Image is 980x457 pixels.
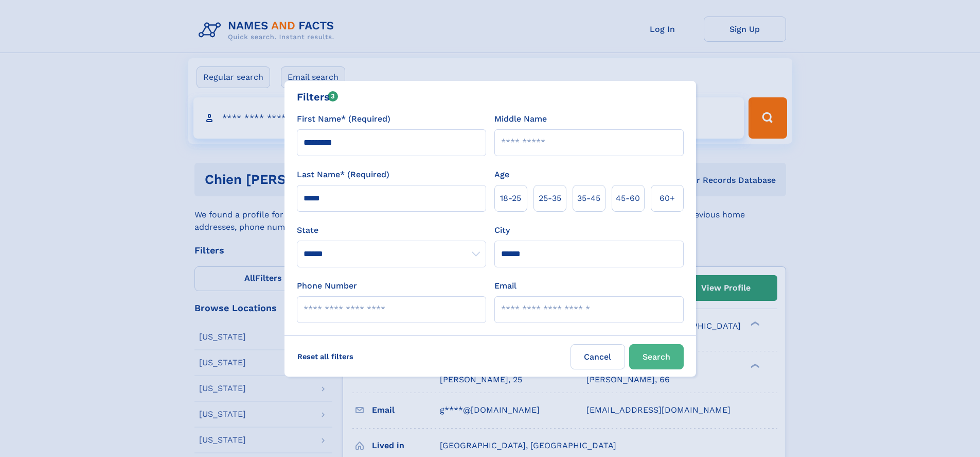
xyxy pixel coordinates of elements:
[494,224,510,236] label: City
[291,344,360,369] label: Reset all filters
[297,113,390,125] label: First Name* (Required)
[571,344,625,369] label: Cancel
[494,168,509,181] label: Age
[297,168,389,181] label: Last Name* (Required)
[500,192,521,205] span: 18‑25
[297,89,338,105] div: Filters
[616,192,640,205] span: 45‑60
[629,344,684,369] button: Search
[297,280,357,292] label: Phone Number
[297,224,486,236] label: State
[660,192,675,205] span: 60+
[494,280,516,292] label: Email
[494,113,547,125] label: Middle Name
[577,192,600,205] span: 35‑45
[539,192,561,205] span: 25‑35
